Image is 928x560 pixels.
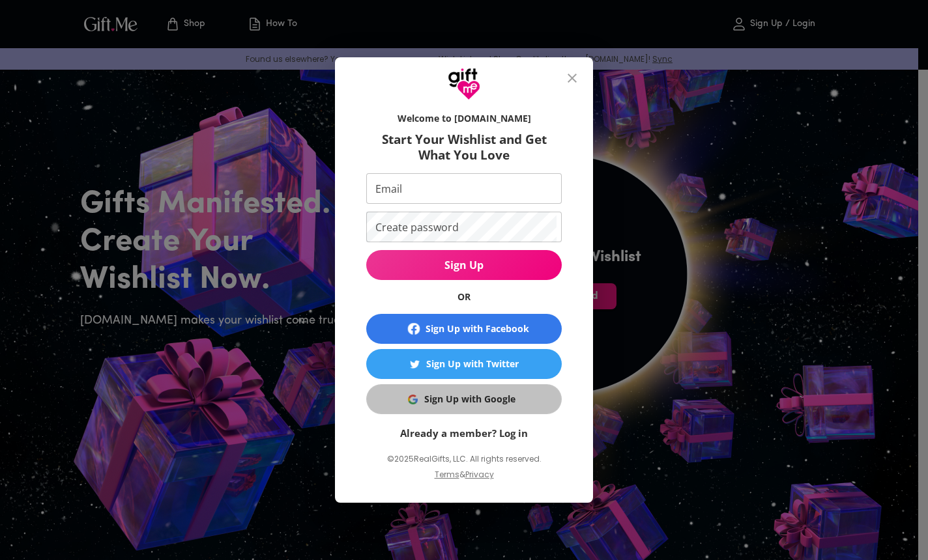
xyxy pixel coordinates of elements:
[408,395,418,404] img: Sign Up with Google
[366,258,562,272] span: Sign Up
[410,359,420,369] img: Sign Up with Twitter
[557,63,588,94] button: close
[366,314,562,344] button: Sign Up with Facebook
[366,349,562,379] button: Sign Up with TwitterSign Up with Twitter
[424,392,515,406] div: Sign Up with Google
[366,250,562,280] button: Sign Up
[366,290,562,303] h6: OR
[426,357,519,371] div: Sign Up with Twitter
[459,468,465,492] p: &
[448,68,480,100] img: GiftMe Logo
[366,384,562,414] button: Sign Up with GoogleSign Up with Google
[400,427,528,440] a: Already a member? Log in
[435,469,459,480] a: Terms
[366,112,562,125] h6: Welcome to [DOMAIN_NAME]
[426,322,529,336] div: Sign Up with Facebook
[465,469,494,480] a: Privacy
[366,132,562,163] h6: Start Your Wishlist and Get What You Love
[366,451,562,468] p: © 2025 RealGifts, LLC. All rights reserved.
